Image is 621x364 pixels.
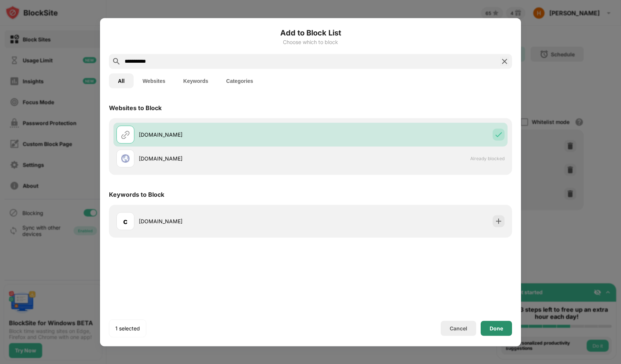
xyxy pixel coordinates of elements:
[139,155,310,162] div: [DOMAIN_NAME]
[109,104,162,111] div: Websites to Block
[217,73,262,88] button: Categories
[121,130,130,139] img: url.svg
[139,131,310,139] div: [DOMAIN_NAME]
[134,73,174,88] button: Websites
[121,154,130,163] img: favicons
[115,324,140,332] div: 1 selected
[139,217,310,225] div: [DOMAIN_NAME]
[112,57,121,66] img: search.svg
[109,73,134,88] button: All
[123,215,128,227] div: c
[109,39,512,45] div: Choose which to block
[450,325,467,332] div: Cancel
[500,57,509,66] img: search-close
[109,190,164,198] div: Keywords to Block
[490,325,503,331] div: Done
[174,73,217,88] button: Keywords
[470,156,505,161] span: Already blocked
[109,27,512,38] h6: Add to Block List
